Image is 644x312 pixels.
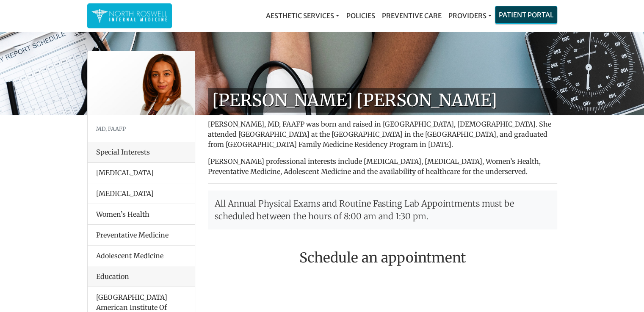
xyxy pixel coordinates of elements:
a: Aesthetic Services [263,7,343,24]
li: [MEDICAL_DATA] [88,183,195,204]
li: [MEDICAL_DATA] [88,163,195,183]
a: Providers [445,7,495,24]
h1: [PERSON_NAME] [PERSON_NAME] [208,88,557,113]
p: [PERSON_NAME], MD, FAAFP was born and raised in [GEOGRAPHIC_DATA], [DEMOGRAPHIC_DATA]. She attend... [208,119,557,149]
li: Adolescent Medicine [88,245,195,266]
img: Dr. Farah Mubarak Ali MD, FAAFP [88,51,195,115]
a: Patient Portal [495,6,557,23]
div: Education [88,266,195,287]
a: Preventive Care [378,7,445,24]
li: Women’s Health [88,204,195,225]
img: North Roswell Internal Medicine [91,8,168,24]
h2: Schedule an appointment [208,250,557,266]
p: All Annual Physical Exams and Routine Fasting Lab Appointments must be scheduled between the hour... [208,191,557,229]
p: [PERSON_NAME] professional interests include [MEDICAL_DATA], [MEDICAL_DATA], Women’s Health, Prev... [208,156,557,177]
div: Special Interests [88,142,195,163]
a: Policies [343,7,378,24]
small: MD, FAAFP [96,125,126,132]
li: Preventative Medicine [88,224,195,246]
